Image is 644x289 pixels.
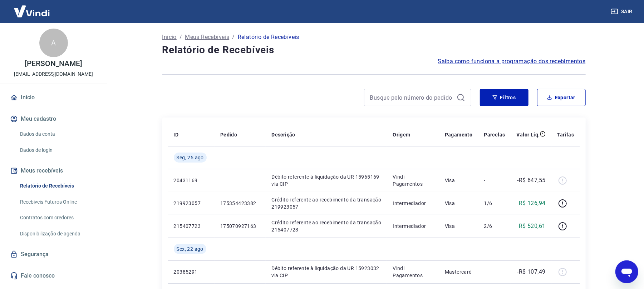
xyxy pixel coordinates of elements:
[220,131,237,138] p: Pedido
[174,268,209,275] p: 20385291
[484,200,505,207] p: 1/6
[393,131,410,138] p: Origem
[271,265,381,279] p: Débito referente à liquidação da UR 15923032 via CIP
[162,33,177,41] a: Início
[480,89,529,106] button: Filtros
[9,0,55,22] img: Vindi
[484,223,505,230] p: 2/6
[484,131,505,138] p: Parcelas
[174,131,179,138] p: ID
[9,111,98,127] button: Meu cadastro
[271,219,381,233] p: Crédito referente ao recebimento da transação 215407723
[174,200,209,207] p: 219923057
[393,223,433,230] p: Intermediador
[17,210,98,225] a: Contratos com credores
[17,127,98,141] a: Dados da conta
[39,29,68,57] div: A
[610,5,635,18] button: Sair
[25,60,82,68] p: [PERSON_NAME]
[232,33,235,41] p: /
[393,200,433,207] p: Intermediador
[14,70,93,78] p: [EMAIL_ADDRESS][DOMAIN_NAME]
[174,223,209,230] p: 215407723
[557,131,574,138] p: Tarifas
[445,223,473,230] p: Visa
[445,200,473,207] p: Visa
[438,57,586,66] a: Saiba como funciona a programação dos recebimentos
[537,89,586,106] button: Exportar
[185,33,229,41] a: Meus Recebíveis
[445,131,473,138] p: Pagamento
[484,177,505,184] p: -
[484,268,505,275] p: -
[271,196,381,210] p: Crédito referente ao recebimento da transação 219923057
[174,177,209,184] p: 20431169
[517,131,540,138] p: Valor Líq.
[9,163,98,179] button: Meus recebíveis
[177,245,203,253] span: Sex, 22 ago
[519,222,546,230] p: R$ 520,61
[393,265,433,279] p: Vindi Pagamentos
[162,43,586,57] h4: Relatório de Recebíveis
[393,173,433,188] p: Vindi Pagamentos
[517,268,546,276] p: -R$ 107,49
[177,154,204,161] span: Seg, 25 ago
[180,33,182,41] p: /
[17,143,98,158] a: Dados de login
[220,200,260,207] p: 175354423382
[238,33,299,41] p: Relatório de Recebíveis
[445,268,473,275] p: Mastercard
[17,179,98,193] a: Relatório de Recebíveis
[519,199,546,208] p: R$ 126,94
[9,246,98,262] a: Segurança
[271,173,381,188] p: Débito referente à liquidação da UR 15965169 via CIP
[370,92,454,103] input: Busque pelo número do pedido
[445,177,473,184] p: Visa
[17,226,98,241] a: Disponibilização de agenda
[9,268,98,284] a: Fale conosco
[615,260,638,283] iframe: Botão para abrir a janela de mensagens, conversa em andamento
[517,176,546,185] p: -R$ 647,55
[9,90,98,105] a: Início
[17,195,98,209] a: Recebíveis Futuros Online
[271,131,295,138] p: Descrição
[220,223,260,230] p: 175070927163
